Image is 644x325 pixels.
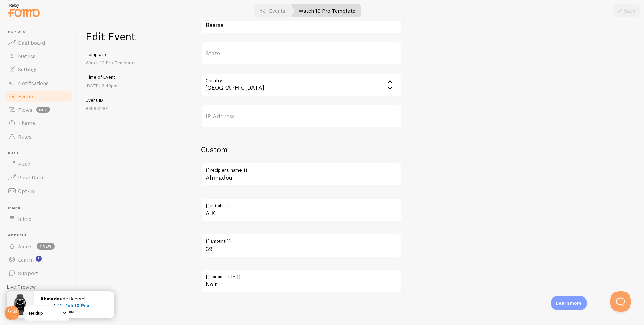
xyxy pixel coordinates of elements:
span: Notifications [18,79,49,86]
img: fomo-relay-logo-orange.svg [7,2,41,19]
h1: Edit Event [86,30,176,43]
a: Notifications [4,76,73,90]
span: Dashboard [18,39,45,46]
a: Events [4,90,73,103]
span: Events [18,93,35,100]
span: Inline [8,206,73,210]
span: Push Data [18,174,43,181]
a: Settings [4,63,73,76]
svg: <p>Watch New Feature Tutorials!</p> [36,256,42,262]
span: Rules [18,133,32,140]
span: Push [18,161,30,167]
label: State [201,42,402,65]
a: Inline [4,212,73,225]
span: beta [36,107,50,113]
h5: Template [86,51,176,57]
h5: Event ID [86,97,176,103]
iframe: Help Scout Beacon - Open [610,291,631,312]
a: Flows beta [4,103,73,116]
a: Rules [4,130,73,143]
a: Dashboard [4,36,73,49]
div: Learn more [551,296,587,310]
a: Learn [4,253,73,266]
span: Flows [18,106,32,113]
span: Inline [18,215,31,222]
a: Theme [4,116,73,130]
a: Metrics [4,49,73,63]
a: Push Data [4,171,73,184]
span: Nexiup [29,309,61,317]
span: Learn [18,256,32,263]
label: IP Address [201,105,402,128]
a: Push [4,157,73,171]
span: Metrics [18,53,36,59]
span: Support [18,270,38,276]
p: Learn more [556,300,582,306]
span: Settings [18,66,38,73]
label: {{ recipient_name }} [201,163,402,174]
span: Theme [18,120,35,126]
h5: Time of Event [86,74,176,80]
label: {{ initials }} [201,198,402,210]
h2: Custom [201,144,402,155]
span: Opt-In [18,187,34,194]
label: {{ amount }} [201,234,402,245]
span: Alerts [18,243,33,250]
span: Get Help [8,233,73,238]
a: Support [4,266,73,280]
span: Push [8,151,73,156]
span: 1 new [37,243,55,250]
a: Opt-In [4,184,73,198]
div: [GEOGRAPHIC_DATA] [201,73,268,97]
span: Pop-ups [8,30,73,34]
p: 839852601 [86,105,176,112]
a: Nexiup [24,305,69,321]
label: {{ variant_title }} [201,269,402,281]
a: Alerts 1 new [4,239,73,253]
p: Watch 10 Pro Template [86,59,176,66]
p: [DATE] 6:43pm [86,82,176,89]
